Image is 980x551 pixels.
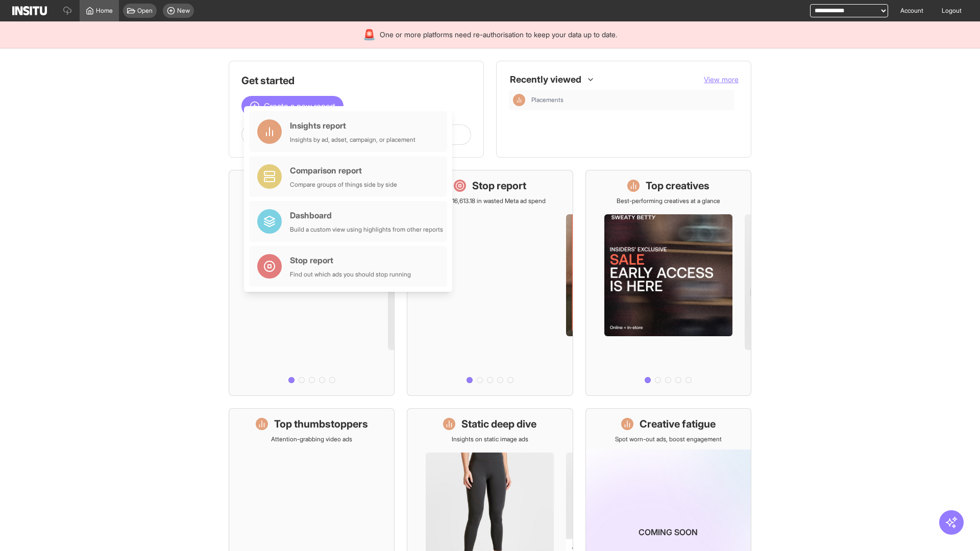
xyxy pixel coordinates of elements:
[137,7,153,15] span: Open
[290,270,411,279] div: Find out which ads you should stop running
[617,197,720,205] p: Best-performing creatives at a glance
[461,417,536,431] h1: Static deep dive
[531,96,563,104] span: Placements
[290,136,415,144] div: Insights by ad, adset, campaign, or placement
[363,28,376,42] div: 🚨
[531,96,730,104] span: Placements
[96,7,113,15] span: Home
[274,417,368,431] h1: Top thumbstoppers
[452,435,528,443] p: Insights on static image ads
[704,74,739,85] button: View more
[407,170,573,396] a: Stop reportSave £16,613.18 in wasted Meta ad spend
[271,435,352,443] p: Attention-grabbing video ads
[264,100,335,112] span: Create a new report
[290,164,397,177] div: Comparison report
[290,254,411,266] div: Stop report
[290,119,415,132] div: Insights report
[177,7,190,15] span: New
[434,197,546,205] p: Save £16,613.18 in wasted Meta ad spend
[290,226,443,234] div: Build a custom view using highlights from other reports
[704,75,739,84] span: View more
[585,170,751,396] a: Top creativesBest-performing creatives at a glance
[513,94,525,106] div: Insights
[646,179,709,193] h1: Top creatives
[241,73,471,88] h1: Get started
[290,209,443,221] div: Dashboard
[472,179,526,193] h1: Stop report
[380,30,617,40] span: One or more platforms need re-authorisation to keep your data up to date.
[229,170,395,396] a: What's live nowSee all active ads instantly
[12,6,47,15] img: Logo
[290,181,397,189] div: Compare groups of things side by side
[241,96,344,116] button: Create a new report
